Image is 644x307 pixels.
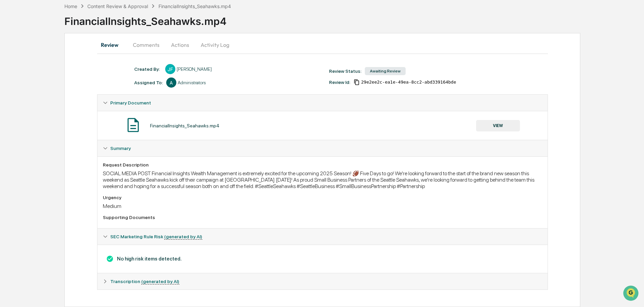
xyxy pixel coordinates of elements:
div: Past conversations [7,75,45,80]
img: 8933085812038_c878075ebb4cc5468115_72.jpg [14,52,26,64]
div: 🗄️ [49,120,54,126]
u: (generated by AI) [141,279,179,284]
div: FinancialInsights_Seahawks.mp4 [64,10,644,27]
div: SEC Marketing Rule Risk (generated by AI) [97,245,548,273]
div: Medium [103,203,542,209]
button: Activity Log [195,37,235,53]
span: SEC Marketing Rule Risk [110,234,202,239]
div: Home [64,3,77,9]
img: Jordan Ford [7,85,18,96]
span: Attestations [56,120,84,126]
div: Administrators [178,80,206,85]
button: Comments [127,37,165,53]
img: 1746055101610-c473b297-6a78-478c-a979-82029cc54cd1 [7,52,19,64]
div: FinancialInsights_Seahawks.mp4 [150,123,219,128]
div: Summary [97,156,548,228]
div: Content Review & Approval [87,3,148,9]
div: SEC Marketing Rule Risk (generated by AI) [97,228,548,245]
div: Summary [97,140,548,156]
span: Preclearance [13,120,43,126]
p: How can we help? [7,14,123,25]
img: Document Icon [125,117,142,133]
span: Copy Id [354,79,360,85]
div: secondary tabs example [97,37,548,53]
button: Review [97,37,127,53]
div: Primary Document [97,95,548,111]
span: Primary Document [110,100,151,105]
span: Transcription [110,279,179,284]
div: Review Status: [329,68,361,74]
div: Created By: ‎ ‎ [134,66,162,72]
span: • [56,92,58,97]
span: [DATE] [60,92,74,97]
div: Transcription (generated by AI) [97,273,548,289]
div: [PERSON_NAME] [177,66,212,72]
button: Actions [165,37,195,53]
div: 🖐️ [7,120,12,126]
span: Pylon [67,149,82,154]
span: [PERSON_NAME] [21,92,55,97]
div: JF [165,64,175,74]
div: Review Id: [329,80,350,85]
div: FinancialInsights_Seahawks.mp4 [158,3,231,9]
iframe: Open customer support [622,285,641,303]
a: 🔎Data Lookup [4,130,45,142]
div: Supporting Documents [103,215,542,220]
span: 29e2ee2c-ea1e-49ea-8cc2-abd339164bde [361,80,456,85]
h3: No high risk items detected. [103,255,542,263]
a: 🗄️Attestations [46,117,86,129]
div: Awaiting Review [365,67,406,75]
button: See all [105,73,123,82]
div: We're available if you need us! [30,58,93,64]
u: (generated by AI) [164,234,202,240]
a: 🖐️Preclearance [4,117,46,129]
span: Summary [110,146,131,151]
div: Start new chat [30,52,111,58]
span: Data Lookup [13,132,42,139]
button: Start new chat [115,54,123,62]
div: Primary Document [97,111,548,140]
div: A [166,78,176,88]
button: VIEW [476,120,520,131]
div: 🔎 [7,133,12,139]
div: Request Description [103,162,542,167]
div: Urgency [103,195,542,200]
div: SOCIAL MEDIA POST Financial Insights Wealth Management is extremely excited for the upcoming 2025... [103,170,542,189]
div: Assigned To: [134,80,163,85]
a: Powered byPylon [48,149,82,154]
